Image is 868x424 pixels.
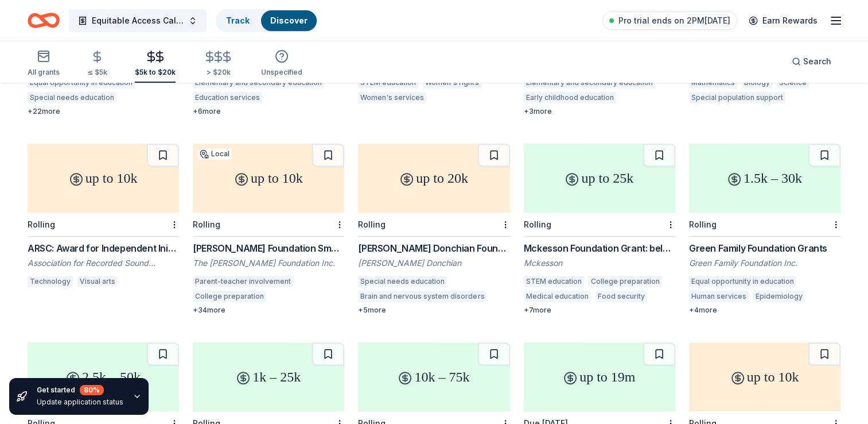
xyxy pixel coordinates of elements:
div: Brain and nervous system disorders [358,291,486,302]
div: Rolling [524,219,551,229]
div: Epidemiology [753,291,805,302]
div: Women's services [358,92,426,103]
div: up to 20k [358,144,509,213]
div: All grants [28,68,60,77]
div: 80 % [80,385,104,395]
div: up to 10k [689,342,840,411]
a: Earn Rewards [742,10,824,31]
div: Medical education [524,291,591,302]
div: up to 25k [524,144,675,213]
div: College preparation [193,291,266,302]
div: + 7 more [524,306,675,315]
span: Equitable Access Calculators: Bridging the Digital Divide [92,14,184,28]
button: ≤ $5k [87,45,107,83]
div: Unspecified [261,68,302,77]
div: Update application status [37,398,123,407]
div: Green Family Foundation Inc. [689,257,840,269]
div: Equal opportunity in education [689,276,796,287]
div: Rolling [193,219,220,229]
div: Rolling [689,219,717,229]
div: STEM education [358,77,418,88]
a: Track [226,16,250,25]
div: + 22 more [28,107,179,116]
div: + 5 more [358,306,509,315]
div: Science [777,77,809,88]
div: Parent-teacher involvement [193,276,293,287]
div: Women's rights [423,77,481,88]
div: [PERSON_NAME] Foundation Small Grants [193,241,344,255]
div: STEM education [524,276,584,287]
div: Special population support [689,92,785,103]
div: Elementary and secondary education [193,77,324,88]
button: Unspecified [261,45,302,83]
a: 1.5k – 30kRollingGreen Family Foundation GrantsGreen Family Foundation Inc.Equal opportunity in e... [689,144,840,315]
div: Mckesson [524,257,675,269]
a: up to 10kRollingARSC: Award for Independent InitiativesAssociation for Recorded Sound Collections... [28,144,179,291]
a: up to 20kRolling[PERSON_NAME] Donchian Foundation Grants[PERSON_NAME] DonchianSpecial needs educa... [358,144,509,315]
button: Search [783,50,840,73]
div: Biology [742,77,772,88]
div: Child welfare [621,92,671,103]
div: Mckesson Foundation Grant: below $25,000 [524,241,675,255]
div: Visual arts [77,276,118,287]
div: up to 10k [28,144,179,213]
div: The [PERSON_NAME] Foundation Inc. [193,257,344,269]
button: Equitable Access Calculators: Bridging the Digital Divide [69,9,207,32]
div: 1k – 25k [193,342,344,411]
div: + 6 more [193,107,344,116]
div: Get started [37,385,123,395]
div: Rolling [358,219,386,229]
a: Discover [270,16,308,25]
div: + 3 more [524,107,675,116]
a: Home [28,7,60,34]
span: Pro trial ends on 2PM[DATE] [618,14,730,28]
div: [PERSON_NAME] Donchian Foundation Grants [358,241,509,255]
div: Association for Recorded Sound Collections (ARSC) [28,257,179,269]
button: $5k to $20k [135,45,176,83]
div: 10k – 75k [358,342,509,411]
button: > $20k [203,45,233,83]
div: Special needs education [358,276,447,287]
div: Food security [595,291,647,302]
div: up to 10k [193,144,344,213]
a: up to 25kRollingMckesson Foundation Grant: below $25,000MckessonSTEM educationCollege preparation... [524,144,675,315]
div: Special needs education [28,92,116,103]
a: up to 10kLocalRolling[PERSON_NAME] Foundation Small GrantsThe [PERSON_NAME] Foundation Inc.Parent... [193,144,344,315]
a: Pro trial ends on 2PM[DATE] [602,11,737,30]
div: Mathematics [689,77,737,88]
div: 2.5k – 50k [28,342,179,411]
div: Equal opportunity in education [28,77,135,88]
div: + 34 more [193,306,344,315]
button: TrackDiscover [216,9,318,32]
div: up to 19m [524,342,675,411]
div: College preparation [589,276,662,287]
div: $5k to $20k [135,68,176,77]
div: ≤ $5k [87,68,107,77]
div: Early childhood education [524,92,616,103]
div: Elementary and secondary education [524,77,655,88]
div: Education services [193,92,262,103]
div: 1.5k – 30k [689,144,840,213]
div: Rolling [28,219,55,229]
div: Technology [28,276,73,287]
div: Green Family Foundation Grants [689,241,840,255]
div: + 4 more [689,306,840,315]
div: Local [197,148,232,160]
button: All grants [28,45,60,83]
div: > $20k [203,68,233,77]
div: ARSC: Award for Independent Initiatives [28,241,179,255]
div: [PERSON_NAME] Donchian [358,257,509,269]
div: Human services [689,291,749,302]
span: Search [803,55,831,68]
